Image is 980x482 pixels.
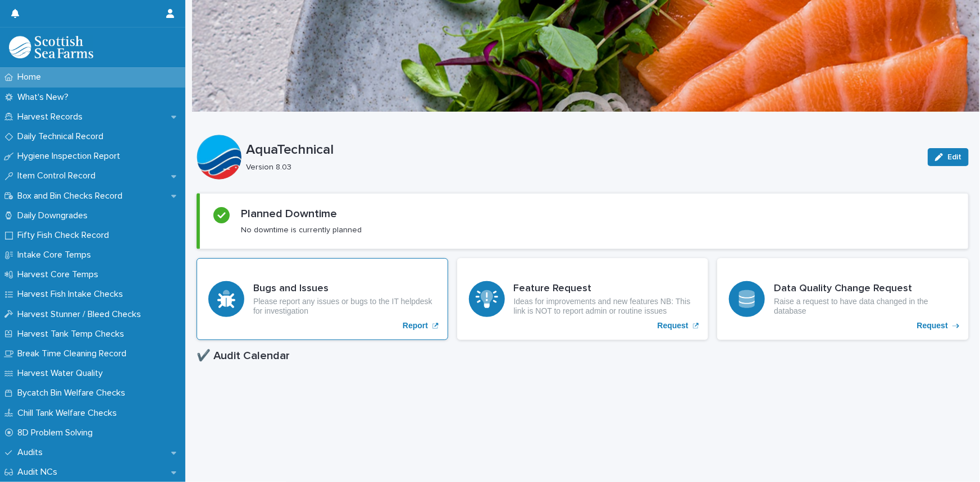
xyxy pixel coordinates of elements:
p: Request [658,321,689,330]
p: Request [917,321,948,330]
p: 8D Problem Solving [13,428,102,438]
p: Harvest Stunner / Bleed Checks [13,309,150,320]
p: Hygiene Inspection Report [13,151,129,162]
a: Request [717,258,969,340]
p: Ideas for improvements and new features NB: This link is NOT to report admin or routine issues [514,297,697,316]
h3: Data Quality Change Request [774,283,957,295]
img: mMrefqRFQpe26GRNOUkG [9,36,93,58]
p: Audits [13,447,52,458]
p: Harvest Core Temps [13,269,107,280]
p: Box and Bin Checks Record [13,191,131,201]
p: Chill Tank Welfare Checks [13,408,126,419]
p: Harvest Fish Intake Checks [13,289,132,300]
p: Report [403,321,428,330]
a: Request [457,258,709,340]
h1: ✔️ Audit Calendar [197,349,969,362]
p: What's New? [13,92,78,103]
p: Intake Core Temps [13,250,100,260]
p: Harvest Records [13,112,92,122]
p: Harvest Tank Temp Checks [13,329,133,339]
p: Item Control Record [13,171,104,181]
p: No downtime is currently planned [241,225,362,235]
p: Harvest Water Quality [13,368,112,379]
p: Raise a request to have data changed in the database [774,297,957,316]
h3: Bugs and Issues [253,283,436,295]
h2: Planned Downtime [241,207,337,221]
p: Home [13,72,50,82]
span: Edit [947,153,961,161]
button: Edit [928,148,969,166]
p: Break Time Cleaning Record [13,348,135,359]
p: Audit NCs [13,467,66,478]
p: Fifty Fish Check Record [13,230,118,241]
h3: Feature Request [514,283,697,295]
p: Bycatch Bin Welfare Checks [13,388,134,398]
a: Report [197,258,448,340]
p: Daily Technical Record [13,131,112,142]
p: Daily Downgrades [13,210,97,221]
p: Please report any issues or bugs to the IT helpdesk for investigation [253,297,436,316]
p: Version 8.03 [246,163,914,172]
p: AquaTechnical [246,142,919,158]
